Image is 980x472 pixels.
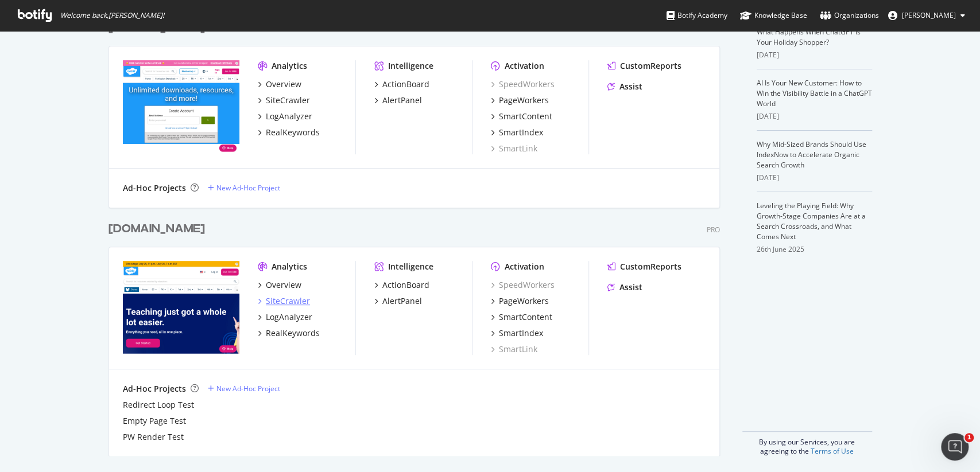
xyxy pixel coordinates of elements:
[607,282,642,293] a: Assist
[941,433,969,461] iframe: Intercom live chat
[491,95,549,106] a: PageWorkers
[258,111,312,122] a: LogAnalyzer
[757,50,872,60] div: [DATE]
[499,111,552,122] div: SmartContent
[266,95,310,106] div: SiteCrawler
[491,111,552,122] a: SmartContent
[208,183,280,193] a: New Ad-Hoc Project
[619,81,642,92] div: Assist
[491,344,537,355] a: SmartLink
[491,127,543,138] a: SmartIndex
[266,127,320,138] div: RealKeywords
[757,244,872,255] div: 26th June 2025
[491,143,537,154] a: SmartLink
[382,279,429,291] div: ActionBoard
[266,295,310,307] div: SiteCrawler
[258,279,301,291] a: Overview
[374,295,422,307] a: AlertPanel
[499,295,549,307] div: PageWorkers
[757,173,872,183] div: [DATE]
[272,261,307,272] div: Analytics
[505,60,544,72] div: Activation
[258,295,310,307] a: SiteCrawler
[499,327,543,339] div: SmartIndex
[258,327,320,339] a: RealKeywords
[216,183,280,193] div: New Ad-Hoc Project
[258,127,320,138] a: RealKeywords
[620,261,681,272] div: CustomReports
[123,415,186,427] a: Empty Page Test
[123,182,186,194] div: Ad-Hoc Projects
[388,261,433,272] div: Intelligence
[123,60,239,153] img: twinkl.co.uk
[499,127,543,138] div: SmartIndex
[266,79,301,90] div: Overview
[667,10,727,21] div: Botify Academy
[879,6,974,25] button: [PERSON_NAME]
[491,295,549,307] a: PageWorkers
[607,60,681,72] a: CustomReports
[902,10,956,20] span: Paul Beer
[740,10,807,21] div: Knowledge Base
[491,311,552,323] a: SmartContent
[374,95,422,106] a: AlertPanel
[607,81,642,92] a: Assist
[757,139,866,170] a: Why Mid-Sized Brands Should Use IndexNow to Accelerate Organic Search Growth
[382,95,422,106] div: AlertPanel
[757,27,861,47] a: What Happens When ChatGPT Is Your Holiday Shopper?
[757,78,872,108] a: AI Is Your New Customer: How to Win the Visibility Battle in a ChatGPT World
[374,79,429,90] a: ActionBoard
[707,225,720,235] div: Pro
[742,431,872,456] div: By using our Services, you are agreeing to the
[123,261,239,354] img: twinkl.com
[208,384,280,393] a: New Ad-Hoc Project
[964,433,974,442] span: 1
[123,383,186,395] div: Ad-Hoc Projects
[382,79,429,90] div: ActionBoard
[811,446,854,456] a: Terms of Use
[757,111,872,122] div: [DATE]
[607,261,681,272] a: CustomReports
[266,279,301,291] div: Overview
[258,311,312,323] a: LogAnalyzer
[499,95,549,106] div: PageWorkers
[491,79,555,90] a: SpeedWorkers
[60,11,164,20] span: Welcome back, [PERSON_NAME] !
[272,60,307,72] div: Analytics
[620,60,681,72] div: CustomReports
[491,279,555,291] a: SpeedWorkers
[820,10,879,21] div: Organizations
[619,282,642,293] div: Assist
[374,279,429,291] a: ActionBoard
[123,431,184,443] a: PW Render Test
[266,111,312,122] div: LogAnalyzer
[109,221,210,237] a: [DOMAIN_NAME]
[505,261,544,272] div: Activation
[109,221,205,237] div: [DOMAIN_NAME]
[382,295,422,307] div: AlertPanel
[216,384,280,393] div: New Ad-Hoc Project
[266,327,320,339] div: RealKeywords
[757,201,866,241] a: Leveling the Playing Field: Why Growth-Stage Companies Are at a Search Crossroads, and What Comes...
[491,327,543,339] a: SmartIndex
[258,95,310,106] a: SiteCrawler
[258,79,301,90] a: Overview
[388,60,433,72] div: Intelligence
[123,399,194,411] a: Redirect Loop Test
[499,311,552,323] div: SmartContent
[266,311,312,323] div: LogAnalyzer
